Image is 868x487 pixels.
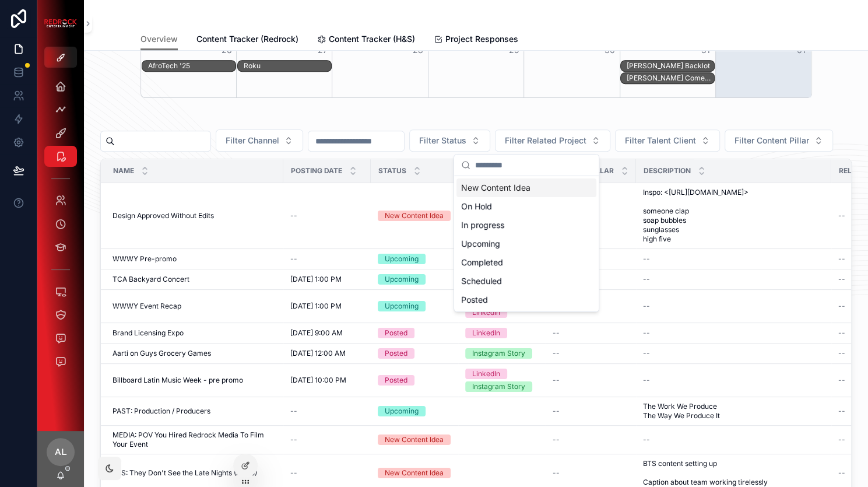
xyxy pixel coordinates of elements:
[113,328,276,338] a: Brand Licensing Expo
[113,468,276,478] a: BTS: They Don't See the Late Nights (Audio)
[643,459,824,487] span: BTS content setting up Caption about team working tirelessly
[643,435,650,444] span: --
[290,376,364,385] a: [DATE] 10:00 PM
[37,68,84,387] div: scrollable content
[113,302,276,311] a: WWWY Event Recap
[290,211,364,220] a: --
[113,430,276,449] a: MEDIA: POV You Hired Redrock Media To Film Your Event
[378,406,451,416] a: Upcoming
[643,376,650,385] span: --
[553,376,629,385] a: --
[113,275,276,284] a: TCA Backyard Concert
[838,349,845,358] span: --
[643,435,824,444] a: --
[385,406,419,416] div: Upcoming
[838,435,845,444] span: --
[196,29,298,52] a: Content Tracker (Redrock)
[290,349,364,358] a: [DATE] 12:00 AM
[472,328,500,338] div: LinkedIn
[290,275,342,284] span: [DATE] 1:00 PM
[456,216,596,234] div: In progress
[113,376,243,385] span: Billboard Latin Music Week - pre promo
[378,301,451,311] a: Upcoming
[290,468,364,478] a: --
[385,274,419,285] div: Upcoming
[456,197,596,216] div: On Hold
[148,61,236,71] div: AfroTech '25
[113,211,214,220] span: Design Approved Without Edits
[385,301,419,311] div: Upcoming
[615,129,720,152] button: Select Button
[113,407,210,416] span: PAST: Production / Producers
[113,328,184,338] span: Brand Licensing Expo
[378,348,451,359] a: Posted
[378,328,451,338] a: Posted
[643,402,824,421] a: The Work We Produce The Way We Produce It
[409,129,490,152] button: Select Button
[140,29,178,51] a: Overview
[553,328,560,338] span: --
[113,376,276,385] a: Billboard Latin Music Week - pre promo
[553,407,560,416] span: --
[472,348,525,359] div: Instagram Story
[456,234,596,253] div: Upcoming
[643,254,824,264] a: --
[226,135,279,146] span: Filter Channel
[553,435,629,444] a: --
[290,468,297,478] span: --
[113,166,134,176] span: Name
[148,61,236,71] div: AfroTech '25
[290,349,346,358] span: [DATE] 12:00 AM
[553,407,629,416] a: --
[643,275,650,284] span: --
[291,166,342,176] span: Posting Date
[465,369,539,392] a: LinkedInInstagram Story
[113,349,276,358] a: Aarti on Guys Grocery Games
[244,61,331,71] div: Roku
[445,33,518,45] span: Project Responses
[378,468,451,478] a: New Content Idea
[113,468,257,478] span: BTS: They Don't See the Late Nights (Audio)
[378,435,451,445] a: New Content Idea
[643,254,650,264] span: --
[472,381,525,392] div: Instagram Story
[378,211,451,221] a: New Content Idea
[644,166,691,176] span: Description
[456,272,596,290] div: Scheduled
[643,188,824,244] a: Inspo: <[URL][DOMAIN_NAME]> someone clap soap bubbles sunglasses high five
[290,376,346,385] span: [DATE] 10:00 PM
[419,135,466,146] span: Filter Status
[290,407,364,416] a: --
[290,254,364,264] a: --
[378,254,451,264] a: Upcoming
[385,348,407,359] div: Posted
[838,407,845,416] span: --
[244,61,331,71] div: Roku
[113,302,181,311] span: WWWY Event Recap
[627,61,714,71] div: [PERSON_NAME] Backlot
[465,348,539,359] a: Instagram Story
[290,211,297,220] span: --
[553,349,560,358] span: --
[643,402,796,421] span: The Work We Produce The Way We Produce It
[643,349,650,358] span: --
[196,33,298,45] span: Content Tracker (Redrock)
[627,73,714,83] div: Rob Schneider Comedy Special
[495,129,610,152] button: Select Button
[456,253,596,272] div: Completed
[385,328,407,338] div: Posted
[643,349,824,358] a: --
[290,328,364,338] a: [DATE] 9:00 AM
[385,254,419,264] div: Upcoming
[113,407,276,416] a: PAST: Production / Producers
[113,254,276,264] a: WWWY Pre-promo
[290,435,297,444] span: --
[140,33,178,45] span: Overview
[553,468,629,478] a: --
[378,166,406,176] span: Status
[290,275,364,284] a: [DATE] 1:00 PM
[643,376,824,385] a: --
[472,307,500,318] div: LinkedIn
[385,211,444,221] div: New Content Idea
